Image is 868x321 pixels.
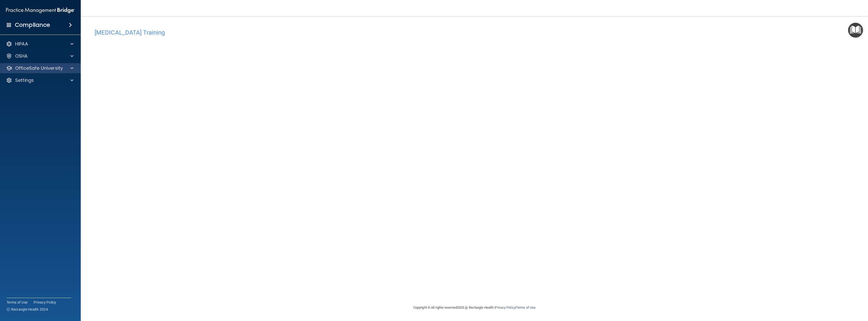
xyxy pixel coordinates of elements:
[6,5,75,15] img: PMB logo
[516,306,535,309] a: Terms of Use
[495,306,515,309] a: Privacy Policy
[6,77,73,83] a: Settings
[15,65,63,71] p: OfficeSafe University
[6,65,73,71] a: OfficeSafe University
[95,39,347,194] iframe: covid-19
[382,300,566,316] div: Copyright © All rights reserved 2025 @ Rectangle Health | |
[15,21,50,29] h4: Compliance
[6,53,73,59] a: OSHA
[7,307,48,312] span: Ⓒ Rectangle Health 2024
[34,300,56,305] a: Privacy Policy
[95,29,854,36] h4: [MEDICAL_DATA] Training
[848,23,863,38] button: Open Resource Center
[15,53,28,59] p: OSHA
[6,41,73,47] a: HIPAA
[15,77,34,83] p: Settings
[15,41,28,47] p: HIPAA
[7,300,28,305] a: Terms of Use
